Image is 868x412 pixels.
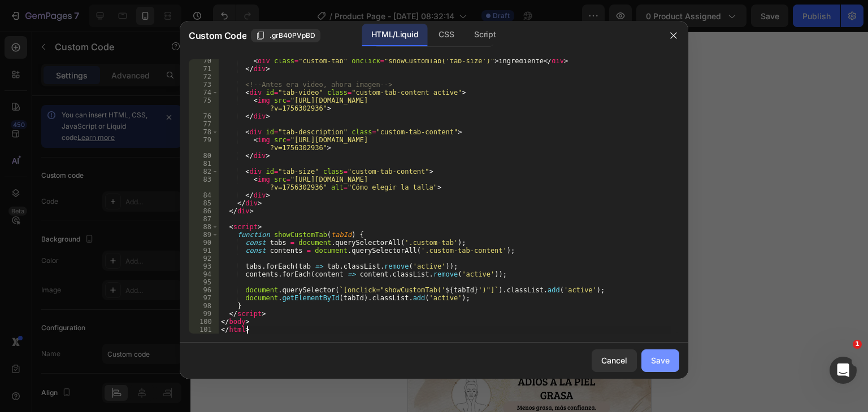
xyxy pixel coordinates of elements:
[189,120,219,128] div: 77
[601,354,627,366] div: Cancel
[189,278,219,286] div: 95
[189,302,219,310] div: 98
[362,24,427,46] div: HTML/Liquid
[189,152,219,160] div: 80
[189,286,219,294] div: 96
[189,294,219,302] div: 97
[465,24,505,46] div: Script
[830,357,857,384] iframe: Intercom live chat
[189,262,219,270] div: 93
[189,215,219,223] div: 87
[189,176,219,191] div: 83
[189,168,219,176] div: 82
[189,29,246,42] span: Custom Code
[189,160,219,168] div: 81
[189,239,219,247] div: 90
[189,57,219,65] div: 70
[641,349,679,372] button: Save
[189,81,219,89] div: 73
[429,24,463,46] div: CSS
[189,112,219,120] div: 76
[189,128,219,136] div: 78
[270,30,315,41] span: .grB40PVpBD
[651,354,670,366] div: Save
[189,326,219,334] div: 101
[189,136,219,152] div: 79
[189,207,219,215] div: 86
[189,247,219,255] div: 91
[189,270,219,278] div: 94
[14,204,62,214] div: Custom Code
[189,65,219,73] div: 71
[189,89,219,97] div: 74
[189,73,219,81] div: 72
[189,310,219,318] div: 99
[189,318,219,326] div: 100
[189,199,219,207] div: 85
[189,255,219,262] div: 92
[251,29,320,42] button: .grB40PVpBD
[853,340,862,349] span: 1
[189,231,219,239] div: 89
[189,223,219,231] div: 88
[189,191,219,199] div: 84
[189,97,219,112] div: 75
[592,349,637,372] button: Cancel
